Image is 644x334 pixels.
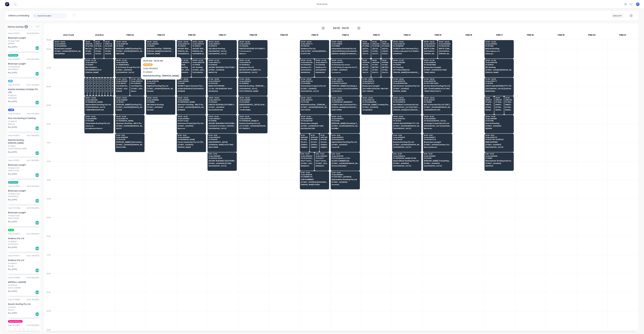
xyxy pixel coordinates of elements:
[209,69,236,71] span: [STREET_ADDRESS]
[485,72,512,73] span: [PERSON_NAME]
[44,66,53,85] div: 07:00
[209,60,236,61] span: 06:30 - 07:30
[178,80,205,82] span: Order # 193812
[178,48,190,49] span: ASCENT BUILDING SOLUTIONS PTY LTD
[8,36,39,39] div: Bluescope Lysaght
[85,50,93,52] span: [STREET_ADDRESS] (STORE)
[103,80,104,82] span: # 193277
[424,62,451,63] span: Order # 193540
[316,66,328,68] span: Dowbury Pty Ltd
[439,41,451,43] span: 05:30 - 06:30
[330,33,361,39] div: FNM 12
[382,72,390,73] span: SOUTH LISMORE
[332,43,359,45] span: Order # 191931
[8,32,20,35] div: Order # 193672
[147,43,174,45] span: Order # 193693
[239,69,266,71] span: MATER HOSPITAL MERCY AV
[372,41,380,43] span: 05:30
[382,50,390,52] span: 208 [PERSON_NAME] Dve
[112,80,113,82] span: # 191354
[116,60,143,61] span: 06:30 - 07:30
[55,45,82,47] span: PO # DQ565193
[424,48,436,49] span: WHITE COMMERCIAL ROOFING PTY LTD
[485,53,512,55] span: Kallangur
[485,69,512,71] span: [STREET_ADDRESS][PERSON_NAME] ([PERSON_NAME][GEOGRAPHIC_DATA])
[332,62,359,63] span: Order # 193752
[85,53,93,55] span: AUGUSTINE HEIGHTS
[301,64,313,66] span: PO # 94069 A
[91,80,92,82] span: # 191642
[362,69,370,71] span: [STREET_ADDRESS][PERSON_NAME] (STORE)
[116,62,143,63] span: Order # 193765
[147,78,174,80] span: 07:30 - 08:30
[316,60,328,61] span: 06:30 - 07:30
[116,69,143,71] span: [STREET_ADDRESS]
[91,78,92,80] span: 07:30
[8,46,17,48] span: Req. [DATE]
[38,13,67,18] input: Search for orders
[362,50,370,52] span: 208 [PERSON_NAME] DVE
[382,48,390,49] span: QLD Exterior solutions Pty Ltd
[85,66,113,68] span: My Cladders
[55,53,82,55] span: ARCHERFIELD
[162,66,174,68] span: IRT Roofing
[393,43,420,45] span: Order # 193782
[105,43,113,45] span: # 193776
[84,33,115,39] div: 2nd Run
[35,46,39,50] div: Del
[147,45,174,47] span: PO # 6601
[55,48,82,49] span: Bluescope Lysaght
[116,72,143,73] span: [GEOGRAPHIC_DATA]
[239,45,266,47] span: PO # 82525
[178,50,190,52] span: [PERSON_NAME][GEOGRAPHIC_DATA] (HALL)
[239,66,266,68] span: Dowbury Pty Ltd
[207,33,238,39] div: FNM 07
[178,41,190,43] span: 05:30 - 06:30
[424,78,451,80] span: 07:30 - 08:30
[382,66,390,68] span: METROLL LISMORE
[209,53,236,55] span: [GEOGRAPHIC_DATA]
[301,66,313,68] span: Dowbury Pty Ltd
[116,50,143,52] span: [STREET_ADDRESS][PERSON_NAME]
[301,60,313,61] span: 06:30 - 07:30
[576,33,607,39] div: FNM 20
[424,50,436,52] span: [GEOGRAPHIC_DATA] [STREET_ADDRESS]
[269,33,299,39] div: FNM 09
[301,62,313,63] span: Order # 193799
[372,43,380,45] span: # 193405
[209,66,236,68] span: ASCENT BUILDING SOLUTIONS PTY LTD
[100,80,101,82] span: # 193073
[332,69,359,71] span: [STREET_ADDRESS]
[192,64,205,66] span: PO # 8061
[192,43,205,45] span: Order # 193701
[177,33,207,39] div: FNM 06
[301,69,313,71] span: [GEOGRAPHIC_DATA] [GEOGRAPHIC_DATA]
[239,72,266,73] span: [GEOGRAPHIC_DATA]
[332,45,359,47] span: PO # 39189
[372,66,380,68] span: METROLL LISMORE
[192,66,205,68] span: IRT Roofing
[115,33,145,39] div: FNM 02
[362,72,370,73] span: SOUTH LISMORE
[209,45,236,47] span: PO # 51375
[453,33,484,39] div: FNM 16
[95,43,103,45] span: # 193771
[393,60,420,61] span: 06:30 - 07:30
[85,72,113,73] span: [PERSON_NAME]
[372,45,380,47] span: PO # 2613
[485,62,512,63] span: Order # 193785
[332,48,359,49] span: Havendeen Roofing Pty Ltd
[178,66,190,68] span: IRT Roofing
[239,53,266,55] span: Hillcrest
[147,53,174,55] span: [PERSON_NAME]
[393,64,420,66] span: PO # 8019
[192,69,205,71] span: [STREET_ADDRESS]
[239,41,266,43] span: 05:30 - 06:30
[85,62,113,63] span: Order # 193707
[382,43,390,45] span: # 193745
[301,41,328,43] span: 05:30 - 06:30
[372,50,380,52] span: [STREET_ADDRESS][PERSON_NAME]
[332,72,359,73] span: Coorparoo
[301,45,328,47] span: PO # 82357
[106,80,107,82] span: # 191254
